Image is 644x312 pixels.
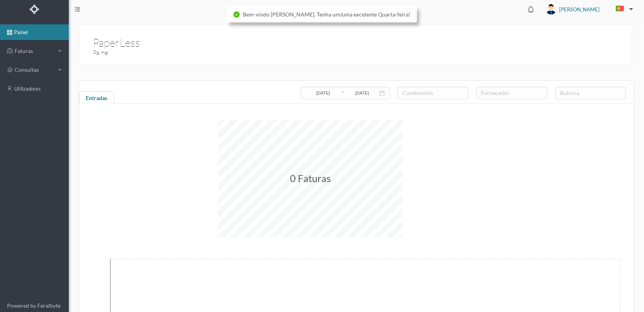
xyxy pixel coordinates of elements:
h3: Painel [93,48,360,58]
span: 0 Faturas [290,172,331,184]
i: icon: check-circle [233,11,240,18]
div: condomínio [402,89,460,97]
span: Faturas [13,47,56,55]
img: Logo [29,4,39,14]
i: icon: calendar [379,90,385,96]
button: PT [609,3,636,15]
div: rubrica [560,89,618,97]
span: consultas [15,66,54,74]
div: Entradas [79,91,114,107]
h1: PaperLess [93,34,140,37]
i: icon: menu-fold [75,7,80,12]
input: Data inicial [306,89,341,97]
div: fornecedor [481,89,539,97]
span: Bem-vindo [PERSON_NAME]. Tenha um/uma excelente Quarta-feira! [243,11,411,18]
i: icon: bell [526,4,536,15]
img: user_titan3.af2715ee.jpg [546,4,556,15]
input: Data final [345,89,380,97]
